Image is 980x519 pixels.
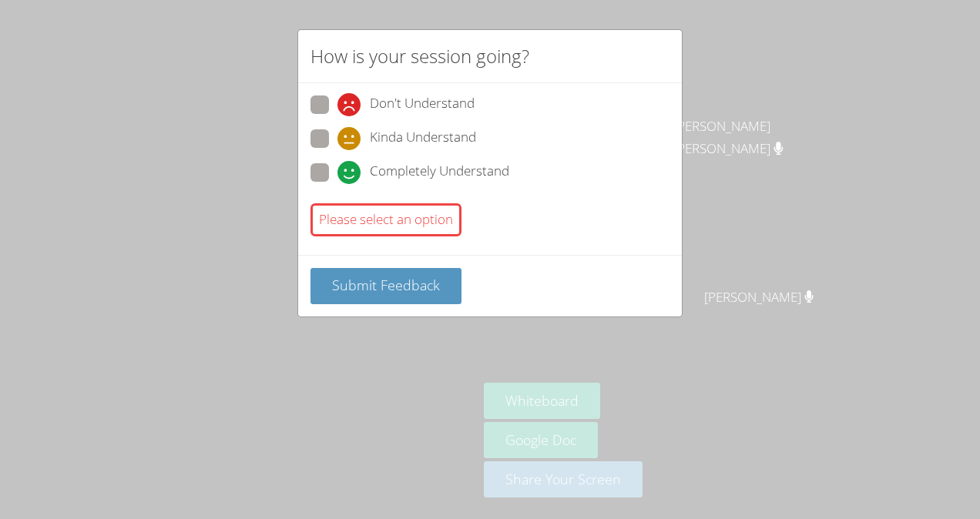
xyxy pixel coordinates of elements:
[310,268,461,304] button: Submit Feedback
[370,161,509,184] span: Completely Understand
[370,127,476,150] span: Kinda Understand
[310,42,529,70] h2: How is your session going?
[370,93,475,116] span: Don't Understand
[332,276,440,294] span: Submit Feedback
[310,203,461,236] div: Please select an option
